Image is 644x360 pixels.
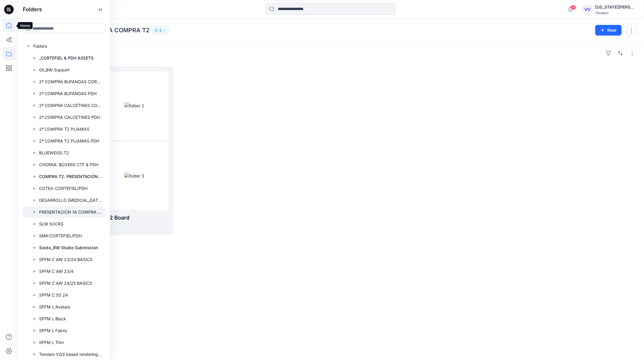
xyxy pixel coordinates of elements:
[124,173,144,179] img: folder 3
[595,11,637,15] div: Tendam
[152,26,169,34] button: 2
[570,5,576,10] span: 66
[39,173,102,180] p: COMPRA T2. PRESENTACIÓN FINAL
[159,27,161,33] p: 2
[124,103,144,109] img: folder 2
[595,25,621,36] button: New
[595,4,637,11] div: [US_STATE][PERSON_NAME]
[39,244,98,251] p: Socks_BW Studio Submission
[582,4,593,15] div: VV
[39,55,94,62] p: _CORTEFIEL & PDH ASSETS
